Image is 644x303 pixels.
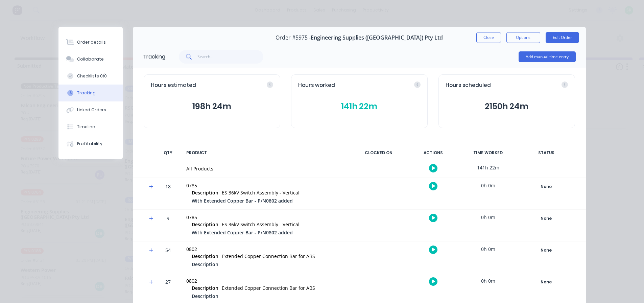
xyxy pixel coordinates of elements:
div: Linked Orders [77,107,106,113]
div: Tracking [77,90,96,96]
span: Description [192,284,218,292]
div: Collaborate [77,56,104,62]
div: PRODUCT [182,146,349,160]
div: None [522,182,571,191]
span: Description [192,189,218,196]
div: None [522,246,571,255]
button: Close [476,32,501,43]
button: Tracking [58,85,123,101]
button: Options [506,32,540,43]
span: Hours scheduled [446,81,491,89]
div: TIME WORKED [463,146,514,160]
span: Extended Copper Connection Bar for ABS [222,253,315,259]
div: 54 [158,242,178,273]
div: Tracking [143,53,165,61]
button: None [522,182,571,191]
div: CLOCKED ON [353,146,404,160]
button: 141h 22m [298,100,421,113]
div: Profitability [77,141,102,147]
button: None [522,246,571,255]
button: 198h 24m [151,100,273,113]
div: 0802 [186,277,345,284]
span: Hours estimated [151,81,196,89]
div: 0h 0m [463,210,514,225]
button: 2150h 24m [446,100,568,113]
span: ES 36kV Switch Assembly - Vertical [222,189,300,196]
div: STATUS [518,146,575,160]
div: All Products [186,165,345,172]
div: 0h 0m [463,178,514,193]
div: Timeline [77,124,95,130]
span: ES 36kV Switch Assembly - Vertical [222,221,300,228]
div: 0802 [186,246,345,253]
span: With Extended Copper Bar - P/N0802 added [192,229,293,236]
button: Timeline [58,118,123,135]
div: ACTIONS [408,146,459,160]
span: With Extended Copper Bar - P/N0802 added [192,197,293,204]
div: 9 [158,211,178,241]
span: Engineering Supplies ([GEOGRAPHIC_DATA]) Pty Ltd [311,34,443,41]
div: Order details [77,39,106,45]
input: Search... [197,50,263,64]
button: Add manual time entry [519,51,576,62]
span: Description [192,293,218,300]
button: Order details [58,34,123,51]
button: Edit Order [546,32,579,43]
div: QTY [158,146,178,160]
div: 0785 [186,214,345,221]
div: 0785 [186,182,345,189]
span: Description [192,253,218,260]
div: 18 [158,179,178,209]
span: Description [192,221,218,228]
div: None [522,214,571,223]
span: Order #5975 - [276,34,311,41]
button: Checklists 0/0 [58,68,123,85]
div: 0h 0m [463,241,514,257]
button: Collaborate [58,51,123,68]
button: None [522,214,571,223]
span: Hours worked [298,81,335,89]
span: Description [192,261,218,268]
span: Extended Copper Connection Bar for ABS [222,285,315,291]
button: Linked Orders [58,101,123,118]
div: Checklists 0/0 [77,73,107,79]
div: 0h 0m [463,273,514,288]
div: 141h 22m [463,160,514,175]
button: None [522,277,571,287]
button: Profitability [58,135,123,152]
div: None [522,278,571,286]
